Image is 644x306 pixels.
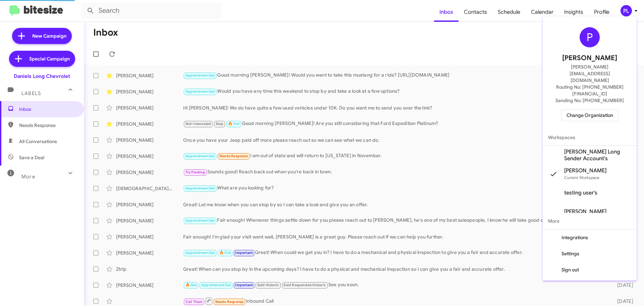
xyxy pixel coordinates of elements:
span: [PERSON_NAME] [564,167,606,174]
span: Workspaces [543,129,637,145]
button: Sign out [543,262,637,278]
span: Current Workspace [564,175,599,180]
button: Change Organization [561,109,619,121]
span: [PERSON_NAME][EMAIL_ADDRESS][DOMAIN_NAME] [551,63,629,84]
button: Settings [543,246,637,262]
span: [PERSON_NAME] [562,53,617,63]
button: Integrations [543,229,637,246]
span: Routing No: [PHONE_NUMBER][FINANCIAL_ID] [551,84,629,97]
span: testing user's [564,189,597,196]
span: [PERSON_NAME] [564,208,606,215]
span: More [543,213,637,229]
span: Sending No: [PHONE_NUMBER] [555,97,624,104]
div: P [580,27,600,47]
span: Change Organization [567,110,613,121]
span: [PERSON_NAME] Long Sender Account's [564,148,631,162]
